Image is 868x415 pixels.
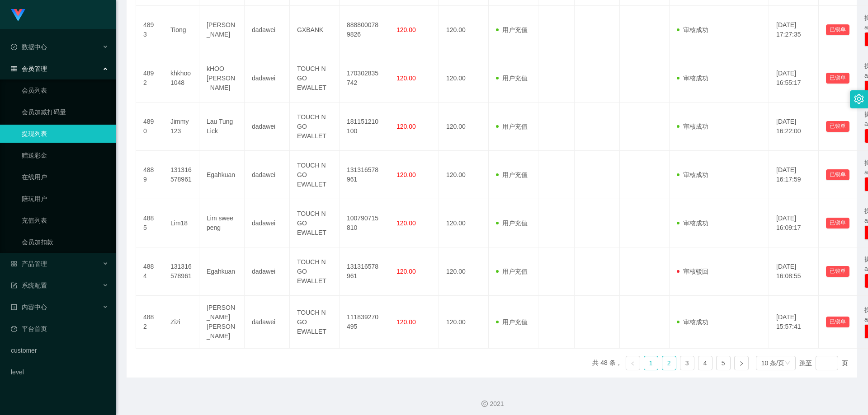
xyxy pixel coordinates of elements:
[199,151,245,199] td: Egahkuan
[22,233,108,251] a: 会员加扣款
[290,54,340,103] td: TOUCH N GO EWALLET
[11,44,17,50] i: 图标: check-circle-o
[11,320,108,338] a: 图标: dashboard平台首页
[199,296,245,349] td: [PERSON_NAME] [PERSON_NAME]
[136,103,163,151] td: 4890
[11,43,47,51] span: 数据中心
[677,268,708,275] span: 审核驳回
[717,356,730,370] a: 5
[769,6,819,54] td: [DATE] 17:27:35
[245,103,290,151] td: dadawei
[644,356,658,370] a: 1
[439,247,489,296] td: 120.00
[396,171,416,178] span: 120.00
[11,363,108,381] a: level
[340,296,389,349] td: 111839270495
[677,26,708,33] span: 审核成功
[11,341,108,359] a: customer
[677,75,708,82] span: 审核成功
[826,317,849,327] button: 已锁单
[826,266,849,277] button: 已锁单
[22,103,108,121] a: 会员加减打码量
[123,399,861,409] div: 2021
[769,103,819,151] td: [DATE] 16:22:00
[245,247,290,296] td: dadawei
[496,26,528,33] span: 用户充值
[826,73,849,84] button: 已锁单
[340,199,389,247] td: 100790715810
[340,54,389,103] td: 170302835742
[22,125,108,143] a: 提现列表
[163,6,199,54] td: Tiong
[496,171,528,178] span: 用户充值
[22,168,108,186] a: 在线用户
[11,304,17,310] i: 图标: profile
[245,151,290,199] td: dadawei
[340,151,389,199] td: 131316578961
[163,199,199,247] td: Lim18
[136,199,163,247] td: 4885
[439,151,489,199] td: 120.00
[698,356,712,370] li: 4
[785,360,790,367] i: 图标: down
[662,356,676,370] li: 2
[769,151,819,199] td: [DATE] 16:17:59
[340,247,389,296] td: 131316578961
[22,190,108,208] a: 陪玩用户
[136,54,163,103] td: 4892
[677,171,708,178] span: 审核成功
[677,318,708,326] span: 审核成功
[136,6,163,54] td: 4893
[136,296,163,349] td: 4882
[245,6,290,54] td: dadawei
[826,121,849,132] button: 已锁单
[439,103,489,151] td: 120.00
[826,218,849,228] button: 已锁单
[163,103,199,151] td: Jimmy123
[199,54,245,103] td: kHOO [PERSON_NAME]
[11,282,17,289] i: 图标: form
[496,219,528,227] span: 用户充值
[396,75,416,82] span: 120.00
[626,356,640,370] li: 上一页
[769,199,819,247] td: [DATE] 16:09:17
[163,54,199,103] td: khkhoo1048
[22,211,108,229] a: 充值列表
[199,6,245,54] td: [PERSON_NAME]
[199,247,245,296] td: Egahkuan
[290,296,340,349] td: TOUCH N GO EWALLET
[630,361,636,366] i: 图标: left
[439,296,489,349] td: 120.00
[439,6,489,54] td: 120.00
[677,123,708,130] span: 审核成功
[396,318,416,326] span: 120.00
[163,247,199,296] td: 131316578961
[826,169,849,180] button: 已锁单
[199,199,245,247] td: Lim swee peng
[11,261,17,267] i: 图标: appstore-o
[290,247,340,296] td: TOUCH N GO EWALLET
[163,151,199,199] td: 131316578961
[290,6,340,54] td: GXBANK
[769,54,819,103] td: [DATE] 16:55:17
[245,296,290,349] td: dadawei
[396,219,416,227] span: 120.00
[854,94,864,104] i: 图标: setting
[716,356,731,370] li: 5
[799,356,848,370] div: 跳至 页
[680,356,694,370] a: 3
[496,318,528,326] span: 用户充值
[245,199,290,247] td: dadawei
[496,268,528,275] span: 用户充值
[439,54,489,103] td: 120.00
[136,151,163,199] td: 4889
[11,260,47,267] span: 产品管理
[396,268,416,275] span: 120.00
[481,401,488,407] i: 图标: copyright
[826,24,849,35] button: 已锁单
[11,65,47,72] span: 会员管理
[340,6,389,54] td: 8888000789826
[396,123,416,130] span: 120.00
[136,247,163,296] td: 4884
[245,54,290,103] td: dadawei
